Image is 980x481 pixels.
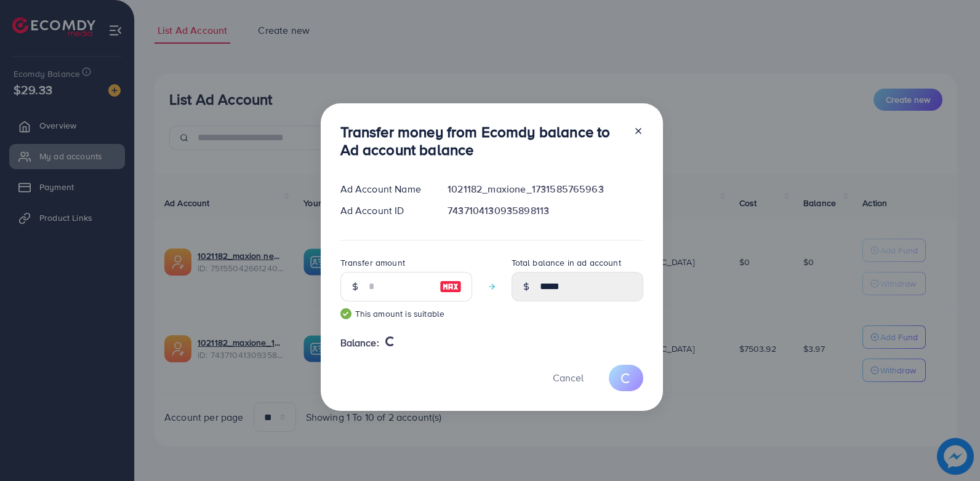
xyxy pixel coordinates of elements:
[512,256,621,269] label: Total balance in ad account
[537,365,599,391] button: Cancel
[340,123,624,159] h3: Transfer money from Ecomdy balance to Ad account balance
[438,204,653,218] div: 7437104130935898113
[340,336,379,350] span: Balance:
[331,182,438,196] div: Ad Account Name
[340,308,472,320] small: This amount is suitable
[440,279,462,294] img: image
[340,308,351,319] img: guide
[438,182,653,196] div: 1021182_maxione_1731585765963
[553,371,584,384] span: Cancel
[340,256,405,269] label: Transfer amount
[331,204,438,218] div: Ad Account ID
